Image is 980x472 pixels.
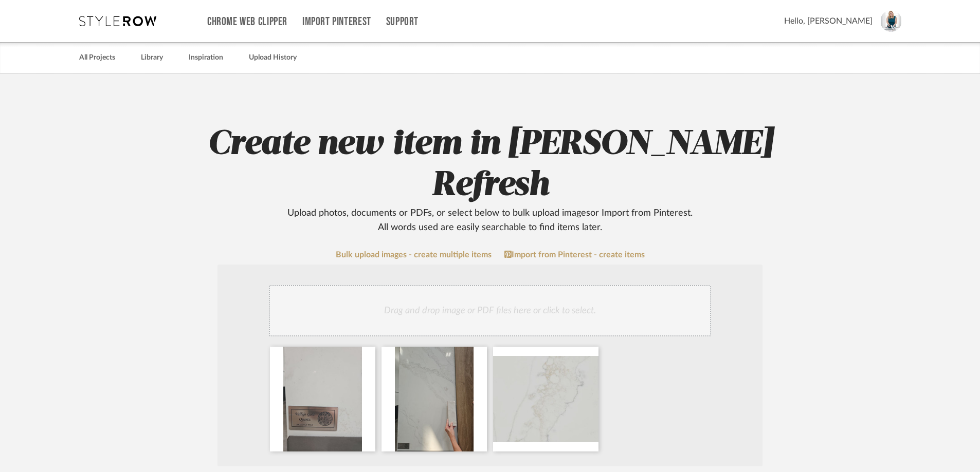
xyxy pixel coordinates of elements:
div: Upload photos, documents or PDFs, or select below to bulk upload images or Import from Pinterest ... [279,206,701,235]
a: Inspiration [189,51,223,65]
span: Hello, [PERSON_NAME] [784,15,873,27]
a: Upload History [249,51,297,65]
a: Library [141,51,163,65]
a: Import from Pinterest - create items [504,250,645,259]
a: Bulk upload images - create multiple items [336,251,492,259]
a: Support [386,17,419,26]
a: All Projects [79,51,115,65]
img: avatar [880,10,902,32]
a: Import Pinterest [302,17,371,26]
a: Chrome Web Clipper [207,17,287,26]
h2: Create new item in [PERSON_NAME] Refresh [162,124,818,235]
